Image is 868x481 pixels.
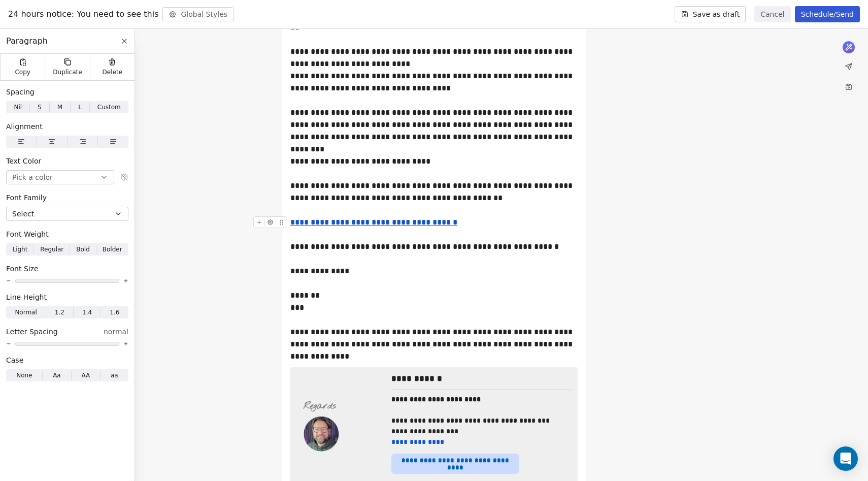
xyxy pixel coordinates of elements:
span: Delete [103,68,123,76]
span: AA [81,371,90,380]
span: Select [12,209,34,219]
span: 1.2 [55,308,64,317]
button: Save as draft [675,6,746,22]
span: L [78,103,82,112]
span: Bold [76,245,90,254]
span: Paragraph [6,35,48,47]
span: Aa [53,371,61,380]
span: Font Weight [6,229,49,239]
span: Line Height [6,292,47,302]
button: Schedule/Send [795,6,860,22]
span: 24 hours notice: You need to see this [8,8,158,20]
span: Font Size [6,264,39,274]
span: Alignment [6,121,43,132]
span: Normal [15,308,37,317]
span: Text Color [6,156,41,166]
button: Global Styles [162,7,233,21]
span: Light [12,245,27,254]
span: aa [111,371,118,380]
span: Custom [97,103,121,112]
span: None [16,371,32,380]
span: Nil [14,103,22,112]
span: Letter Spacing [6,327,58,337]
button: Cancel [754,6,790,22]
span: 1.4 [82,308,92,317]
div: Open Intercom Messenger [833,446,858,471]
span: M [57,103,62,112]
button: Pick a color [6,170,114,184]
span: Regular [40,245,63,254]
span: Copy [15,68,30,76]
span: 1.6 [110,308,119,317]
span: Duplicate [53,68,82,76]
span: Bolder [103,245,122,254]
span: Spacing [6,87,35,97]
span: Font Family [6,193,47,203]
span: normal [104,327,128,337]
span: S [38,103,42,112]
span: Case [6,355,23,365]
